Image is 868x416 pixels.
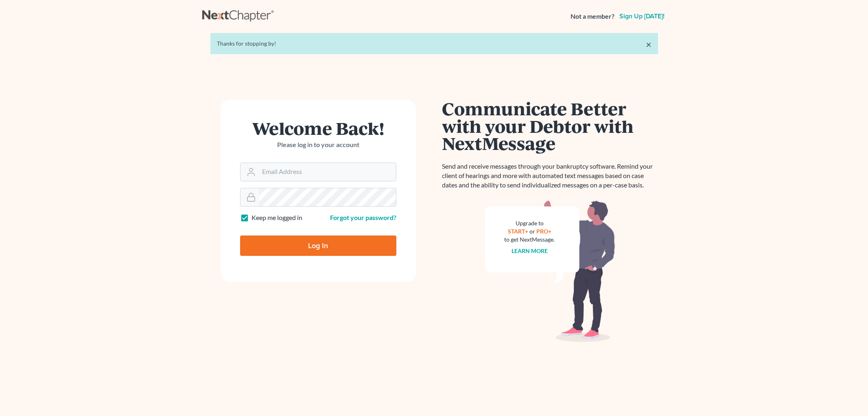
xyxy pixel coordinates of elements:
a: PRO+ [536,228,551,235]
a: Learn more [512,247,548,254]
p: Please log in to your account [240,140,396,150]
img: nextmessage_bg-59042aed3d76b12b5cd301f8e5b87938c9018125f34e5fa2b7a6b67550977c72.svg [485,200,615,342]
div: Thanks for stopping by! [217,40,652,48]
label: Keep me logged in [251,213,302,222]
p: Send and receive messages through your bankruptcy software. Remind your client of hearings and mo... [442,162,658,190]
a: × [646,40,652,49]
a: Sign up [DATE]! [618,13,666,20]
a: Forgot your password? [330,214,396,221]
div: to get NextMessage. [505,236,555,244]
h1: Communicate Better with your Debtor with NextMessage [442,100,658,152]
a: START+ [508,228,528,235]
div: Upgrade to [505,219,555,227]
input: Log In [240,236,396,256]
span: or [529,228,535,235]
h1: Welcome Back! [240,119,396,137]
input: Email Address [259,163,396,181]
strong: Not a member? [571,12,614,21]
